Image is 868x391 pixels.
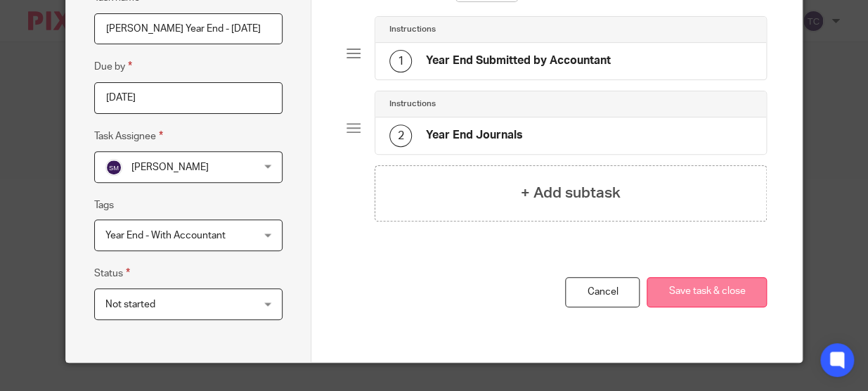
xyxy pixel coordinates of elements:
img: svg%3E [105,159,122,176]
div: 2 [389,124,412,147]
h4: + Add subtask [521,182,621,204]
label: Due by [94,58,132,75]
span: Not started [105,300,155,309]
button: Save task & close [647,277,767,307]
div: 1 [389,50,412,72]
a: Cancel [565,277,640,307]
span: Year End - With Accountant [105,231,226,241]
h4: Instructions [389,24,436,35]
label: Status [94,265,130,281]
label: Tags [94,198,114,212]
h4: Instructions [389,98,436,110]
h4: Year End Submitted by Accountant [426,53,611,68]
span: [PERSON_NAME] [131,162,209,172]
input: Pick a date [94,82,283,114]
label: Task Assignee [94,128,163,144]
h4: Year End Journals [426,128,523,143]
